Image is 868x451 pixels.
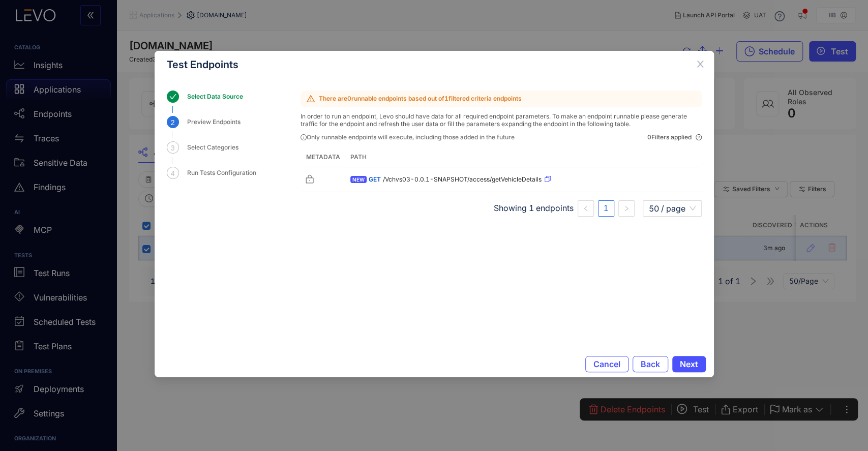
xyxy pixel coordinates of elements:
span: 50 / page [649,201,696,216]
div: 3Select Categories [167,141,301,166]
div: 2Preview Endpoints [167,116,301,140]
span: right [623,205,630,212]
div: 4Run Tests Configuration [167,167,301,191]
div: Test Endpoints [167,59,702,70]
div: Select Categories [187,141,245,154]
button: right [618,200,635,217]
p: There are 0 runnable endpoints based out of 1 filtered criteria endpoints [301,91,702,107]
li: Showing 1 endpoints [494,200,574,217]
div: Select Data Source [187,91,249,103]
span: Cancel [593,359,620,369]
span: warning [307,95,315,103]
div: Run Tests Configuration [187,167,262,179]
button: Back [633,356,668,372]
span: left [583,205,589,212]
div: Select Data Source [167,91,301,115]
p: In order to run an endpoint, Levo should have data for all required endpoint parameters. To make ... [301,113,702,128]
button: Close [686,51,714,78]
li: Next Page [618,200,635,217]
button: left [578,200,594,217]
th: metadata [301,147,346,167]
span: NEW [350,176,367,183]
div: Only runnable endpoints will execute, including those added in the future [301,134,515,141]
li: Previous Page [578,200,594,217]
div: Preview Endpoints [187,116,247,128]
span: close [696,59,705,69]
div: Page Size [643,200,702,217]
span: GET [369,175,381,183]
button: Cancel [585,356,628,372]
span: Next [680,359,698,369]
span: /Vchvs03-0.0.1-SNAPSHOT/access/getVehicleDetails [383,176,542,183]
span: 3 [171,144,175,152]
div: 0 Filters applied [647,134,702,141]
th: Path [346,147,700,167]
span: question-circle [696,134,702,140]
button: Next [672,356,706,372]
span: 4 [171,169,175,177]
span: info-circle [301,134,307,140]
span: 2 [171,118,175,127]
span: check [169,93,176,100]
span: Back [641,359,660,369]
li: 1 [598,200,614,217]
a: 1 [598,201,614,216]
